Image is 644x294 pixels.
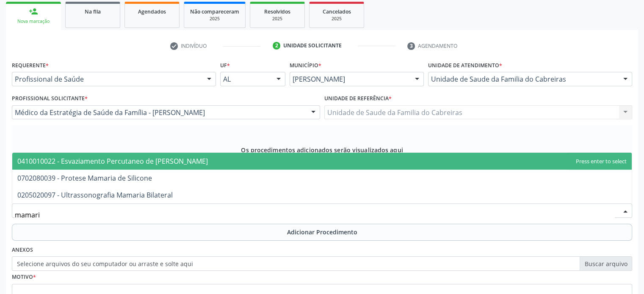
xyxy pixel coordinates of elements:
div: 2025 [315,16,358,22]
span: Unidade de Saude da Familia do Cabreiras [431,75,615,83]
div: person_add [29,7,38,16]
span: 0702080039 - Protese Mamaria de Silicone [17,173,152,183]
div: 2 [273,42,280,49]
label: Motivo [12,271,36,284]
span: Médico da Estratégia de Saúde da Família - [PERSON_NAME] [15,108,303,117]
label: Unidade de atendimento [428,59,502,72]
label: Profissional Solicitante [12,92,88,105]
span: Resolvidos [264,8,290,15]
span: Profissional de Saúde [15,75,199,83]
input: Buscar por procedimento [15,206,615,223]
span: [PERSON_NAME] [293,75,407,83]
label: Unidade de referência [324,92,392,105]
label: UF [220,59,230,72]
label: Anexos [12,244,33,257]
button: Adicionar Procedimento [12,224,632,241]
span: Na fila [85,8,101,15]
span: Agendados [138,8,166,15]
label: Município [290,59,321,72]
span: Adicionar Procedimento [287,228,357,236]
div: Nova marcação [12,18,55,25]
span: 0410010022 - Esvaziamento Percutaneo de [PERSON_NAME] [17,157,208,166]
span: Os procedimentos adicionados serão visualizados aqui [241,146,403,154]
span: 0205020097 - Ultrassonografia Mamaria Bilateral [17,190,173,200]
div: Unidade solicitante [283,42,342,49]
span: AL [223,75,268,83]
label: Requerente [12,59,49,72]
span: Cancelados [323,8,351,15]
div: 2025 [256,16,299,22]
div: 2025 [190,16,239,22]
span: Não compareceram [190,8,239,15]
